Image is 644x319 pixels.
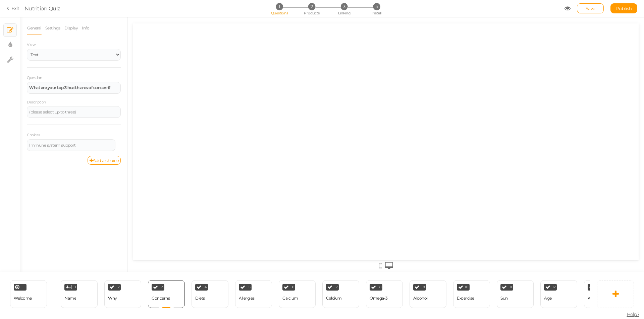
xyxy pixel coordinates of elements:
[14,296,32,301] span: Welcome
[627,311,640,317] span: Help?
[108,296,117,301] div: Why
[235,280,272,308] div: 5 Allergies
[64,296,76,301] div: Name
[292,286,294,289] span: 6
[27,133,40,138] label: Choices
[27,42,36,47] span: View
[341,3,348,10] span: 3
[465,286,468,289] span: 10
[304,11,320,15] span: Products
[276,3,283,10] span: 1
[7,5,19,12] a: Exit
[379,286,381,289] span: 8
[75,286,76,289] span: 1
[264,3,295,10] li: 1 Questions
[279,280,316,308] div: 6 Calcium
[27,100,46,105] label: Description
[336,286,338,289] span: 7
[372,11,381,15] span: Install
[192,280,228,308] div: 4 Diets
[271,11,288,15] span: Questions
[413,296,428,301] div: Alcohol
[366,280,403,308] div: 8 Omega-3
[370,296,388,301] div: Omega-3
[338,11,350,15] span: Linking
[152,296,170,301] div: Concerns
[249,286,251,289] span: 5
[361,3,392,10] li: 4 Install
[29,143,113,147] div: Immune system support
[118,286,120,289] span: 2
[584,280,621,308] div: 13 Weight
[540,280,577,308] div: 12 Age
[577,3,604,13] div: Save
[308,3,315,10] span: 2
[195,296,205,301] div: Diets
[29,85,111,90] strong: What are your top 3 health ares of concern?
[544,296,552,301] div: Age
[423,286,425,289] span: 9
[205,286,207,289] span: 4
[497,280,534,308] div: 11 Sun
[322,280,359,308] div: 7 Calcium
[410,280,446,308] div: 9 Alcohol
[329,3,360,10] li: 3 Linking
[161,286,163,289] span: 3
[24,4,60,12] div: Nutrition Quiz
[373,3,380,10] span: 4
[148,280,185,308] div: 3 Concerns
[45,22,61,34] a: Settings
[509,286,512,289] span: 11
[282,296,298,301] div: Calcium
[296,3,327,10] li: 2 Products
[29,110,118,114] div: (please select up to three)
[453,280,490,308] div: 10 Excercise
[27,22,42,34] a: General
[27,76,42,80] label: Question
[82,22,90,34] a: Info
[326,296,342,301] div: Calcium
[64,22,78,34] a: Display
[588,296,601,301] div: Weight
[616,6,632,11] span: Publish
[239,296,255,301] div: Allergies
[104,280,141,308] div: 2 Why
[586,6,595,11] span: Save
[500,296,508,301] div: Sun
[61,280,98,308] div: 1 Name
[457,296,474,301] div: Excercise
[88,156,121,165] a: Add a choice
[552,286,555,289] span: 12
[10,280,47,308] div: Welcome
